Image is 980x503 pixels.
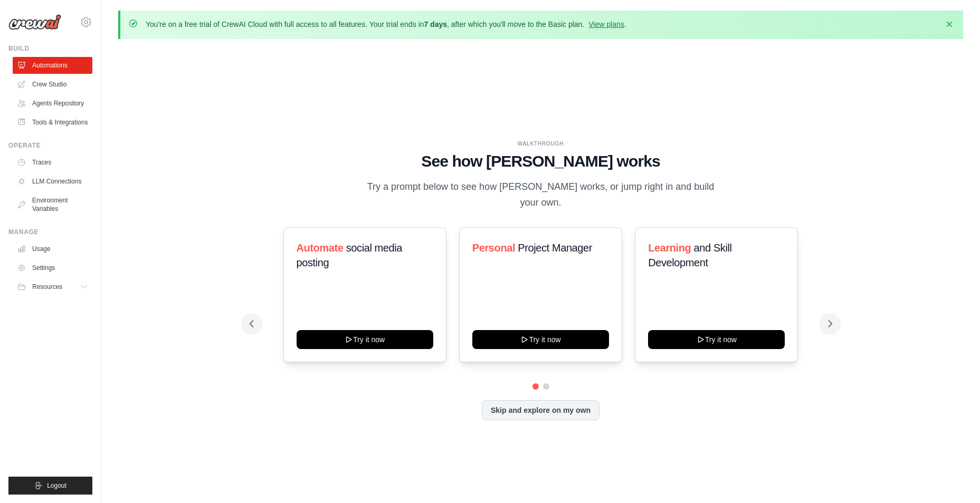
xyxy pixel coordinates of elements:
div: Build [8,44,92,53]
button: Logout [8,477,92,495]
a: Usage [13,240,92,257]
span: Personal [472,242,515,254]
a: Tools & Integrations [13,114,92,131]
strong: 7 days [424,20,447,28]
p: You're on a free trial of CrewAI Cloud with full access to all features. Your trial ends in , aft... [146,19,626,30]
a: View plans [588,20,624,28]
span: Learning [648,242,691,254]
a: Agents Repository [13,95,92,112]
a: Crew Studio [13,76,92,93]
div: Manage [8,228,92,236]
button: Skip and explore on my own [482,400,600,420]
a: Settings [13,259,92,276]
a: Traces [13,154,92,171]
button: Resources [13,278,92,295]
span: social media posting [297,242,403,268]
span: Resources [32,283,62,291]
a: LLM Connections [13,173,92,190]
div: Operate [8,141,92,150]
p: Try a prompt below to see how [PERSON_NAME] works, or jump right in and build your own. [364,179,718,210]
span: Logout [47,481,66,490]
button: Try it now [648,330,785,349]
span: Automate [297,242,344,254]
button: Try it now [472,330,609,349]
a: Environment Variables [13,192,92,217]
span: and Skill Development [648,242,731,268]
div: WALKTHROUGH [250,140,832,148]
h1: See how [PERSON_NAME] works [250,152,832,171]
span: Project Manager [518,242,592,254]
img: Logo [8,14,61,30]
button: Try it now [297,330,433,349]
a: Automations [13,57,92,74]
